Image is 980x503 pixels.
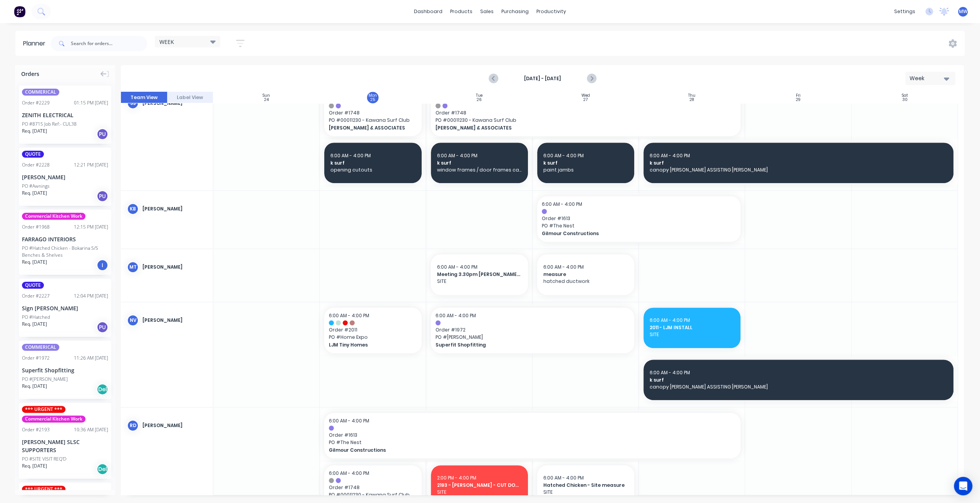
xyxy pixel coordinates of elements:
div: 12:21 PM [DATE] [74,161,108,168]
div: [PERSON_NAME] [142,264,207,271]
span: Req. [DATE] [22,321,47,328]
span: SITE [437,489,522,496]
span: PO # The Nest [542,222,736,229]
div: [PERSON_NAME] [142,317,207,324]
button: Team View [121,92,167,103]
div: 28 [690,98,694,102]
div: RD [127,420,139,431]
div: purchasing [498,6,533,17]
button: Week [905,72,955,85]
div: PO #[PERSON_NAME] [22,376,68,383]
span: 6:00 AM - 4:00 PM [650,369,690,376]
div: mt [127,261,139,273]
img: Factory [14,6,25,17]
span: 6:00 AM - 4:00 PM [543,264,584,270]
span: Meeting 3.30pm [PERSON_NAME] Group [437,271,522,278]
div: PU [97,321,108,333]
div: 29 [796,98,801,102]
button: Label View [167,92,213,103]
span: Hatched Chicken - Site measure [543,482,628,489]
span: hatched ductwork [543,278,628,285]
span: COMMERICAL [22,89,59,96]
span: 2:00 PM - 4:00 PM [437,474,476,481]
span: COMMERICAL [22,344,59,351]
div: Del [97,463,108,475]
div: 01:15 PM [DATE] [74,99,108,106]
span: QUOTE [22,151,44,158]
div: JS [127,98,139,109]
div: Order # 1968 [22,224,50,230]
div: Sign [PERSON_NAME] [22,304,108,312]
span: LJM Tiny Homes [329,342,408,348]
a: dashboard [410,6,446,17]
div: [PERSON_NAME] [22,173,108,181]
div: Order # 2228 [22,161,50,168]
div: Sun [263,93,270,98]
div: 10:36 AM [DATE] [74,426,108,433]
span: Order # 1613 [542,215,736,222]
div: Fri [796,93,801,98]
div: sales [476,6,498,17]
span: QUOTE [22,282,44,289]
span: k surf [650,377,947,384]
div: Mon [369,93,377,98]
span: Req. [DATE] [22,190,47,197]
span: Superfit Shopfitting [436,342,610,348]
span: PO # 00011230 - Kawana Surf Club [436,117,736,124]
span: 6:00 AM - 4:00 PM [543,152,584,159]
div: 12:04 PM [DATE] [74,293,108,299]
div: PO #Hatched Chicken - Bokarina S/S Benches & Shelves [22,245,108,259]
div: 26 [477,98,482,102]
span: 6:00 AM - 4:00 PM [650,152,690,159]
div: Open Intercom Messenger [954,477,972,495]
span: opening cutouts [330,167,415,173]
span: 6:00 AM - 4:00 PM [543,474,584,481]
div: Wed [581,93,590,98]
span: 6:00 AM - 4:00 PM [330,152,371,159]
span: 6:00 AM - 4:00 PM [437,152,477,159]
div: FARRAGO INTERIORS [22,235,108,243]
span: k surf [543,160,628,167]
span: 2011 - LJM INSTALL [650,324,734,331]
input: Search for orders... [71,36,147,51]
div: settings [890,6,919,17]
span: Commercial Kitchen Work [22,213,85,220]
div: PO #Awnings [22,183,50,190]
div: PO #8715 Job Ref:- CUL38 [22,121,77,128]
span: 6:00 AM - 4:00 PM [436,312,476,319]
div: Order # 2229 [22,99,50,106]
span: Order # 1748 [329,484,417,491]
span: 6:00 AM - 4:00 PM [329,470,369,476]
span: SITE [650,331,734,338]
span: canopy [PERSON_NAME] ASSISTING [PERSON_NAME] [650,384,947,390]
div: ZENITH ELECTRICAL [22,111,108,119]
span: 6:00 AM - 4:00 PM [329,417,369,424]
span: k surf [437,160,522,167]
span: measure [543,271,628,278]
span: PO # 00011230 - Kawana Surf Club [329,491,417,498]
div: PO #SITE VISIT REQ'D [22,456,66,463]
div: Order # 2227 [22,293,50,299]
span: MW [959,8,967,15]
span: Order # 2011 [329,326,417,333]
span: k surf [650,160,947,167]
div: PO #Hatched [22,314,50,321]
div: [PERSON_NAME] [142,205,207,212]
div: Superfit Shopfitting [22,366,108,374]
span: 6:00 AM - 4:00 PM [329,312,369,319]
span: PO # 00011230 - Kawana Surf Club [329,117,417,124]
span: Gilmour Constructions [542,230,717,237]
div: 24 [264,98,269,102]
span: k surf [330,160,415,167]
div: I [97,259,108,271]
span: Req. [DATE] [22,259,47,266]
span: 6:00 AM - 4:00 PM [437,264,477,270]
span: PO # The Nest [329,439,736,446]
span: 6:00 AM - 4:00 PM [650,317,690,323]
span: [PERSON_NAME] & ASSOCIATES [436,124,706,131]
div: PU [97,128,108,140]
span: Order # 1972 [436,326,630,333]
span: [PERSON_NAME] & ASSOCIATES [329,124,408,131]
div: 27 [583,98,588,102]
span: paint jambs [543,167,628,173]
